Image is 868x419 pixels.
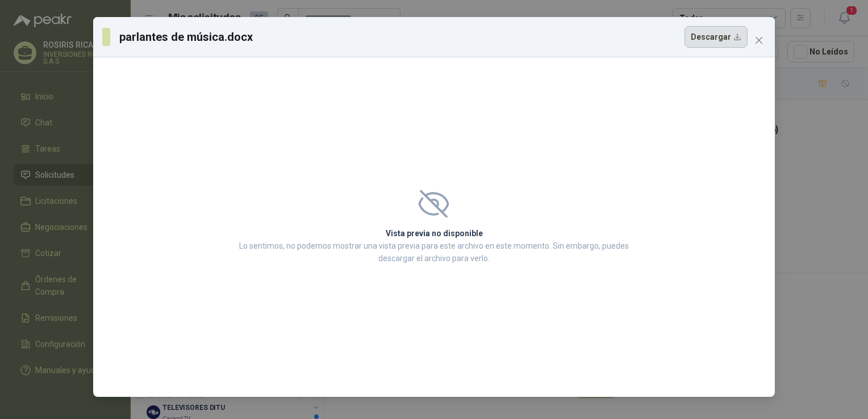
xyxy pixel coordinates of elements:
[236,227,632,240] h2: Vista previa no disponible
[119,28,254,45] h3: parlantes de música.docx
[750,31,768,49] button: Close
[685,26,748,48] button: Descargar
[754,36,763,45] span: close
[236,240,632,265] p: Lo sentimos, no podemos mostrar una vista previa para este archivo en este momento. Sin embargo, ...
